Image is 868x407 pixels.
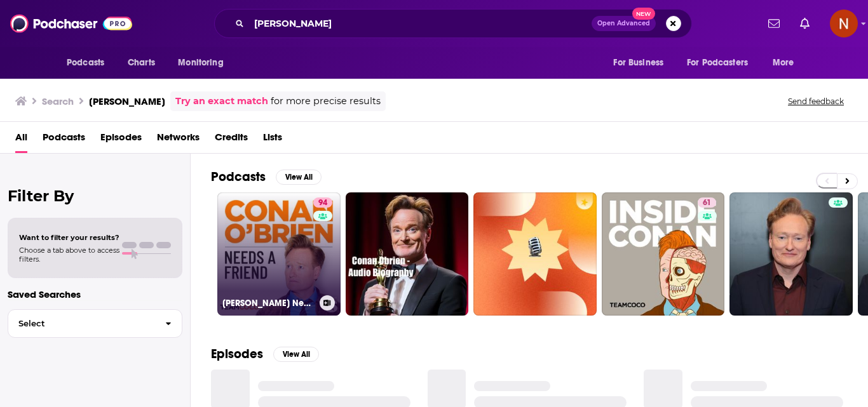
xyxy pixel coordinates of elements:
[157,127,200,153] a: Networks
[214,9,692,38] div: Search podcasts, credits, & more...
[119,51,163,75] a: Charts
[89,95,165,107] h3: [PERSON_NAME]
[100,127,142,153] a: Episodes
[215,127,248,153] a: Credits
[698,197,716,208] a: 61
[8,319,155,328] span: Select
[10,11,132,36] img: Podchaser - Follow, Share and Rate Podcasts
[175,94,268,109] a: Try an exact match
[222,298,315,309] h3: [PERSON_NAME] Needs A Friend
[830,10,858,37] span: Logged in as AdelNBM
[19,246,119,264] span: Choose a tab above to access filters.
[830,10,858,37] img: User Profile
[604,51,679,75] button: open menu
[178,54,223,72] span: Monitoring
[597,20,650,27] span: Open Advanced
[687,54,748,72] span: For Podcasters
[763,13,785,34] a: Show notifications dropdown
[703,197,711,210] span: 61
[592,16,656,31] button: Open AdvancedNew
[211,169,322,185] a: PodcastsView All
[8,309,182,338] button: Select
[271,94,381,109] span: for more precise results
[249,13,592,34] input: Search podcasts, credits, & more...
[784,96,848,107] button: Send feedback
[679,51,766,75] button: open menu
[217,192,341,316] a: 94[PERSON_NAME] Needs A Friend
[211,346,263,362] h2: Episodes
[318,197,327,210] span: 94
[42,95,74,107] h3: Search
[211,169,266,185] h2: Podcasts
[313,197,332,208] a: 94
[795,13,815,34] a: Show notifications dropdown
[764,51,810,75] button: open menu
[602,192,725,316] a: 61
[830,10,858,37] button: Show profile menu
[169,51,240,75] button: open menu
[8,288,182,300] p: Saved Searches
[58,51,121,75] button: open menu
[19,233,119,242] span: Want to filter your results?
[263,127,282,153] a: Lists
[128,54,155,72] span: Charts
[773,54,794,72] span: More
[8,187,182,205] h2: Filter By
[43,127,85,153] a: Podcasts
[276,170,322,185] button: View All
[273,347,319,362] button: View All
[15,127,27,153] a: All
[632,8,655,20] span: New
[67,54,104,72] span: Podcasts
[211,346,319,362] a: EpisodesView All
[613,54,663,72] span: For Business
